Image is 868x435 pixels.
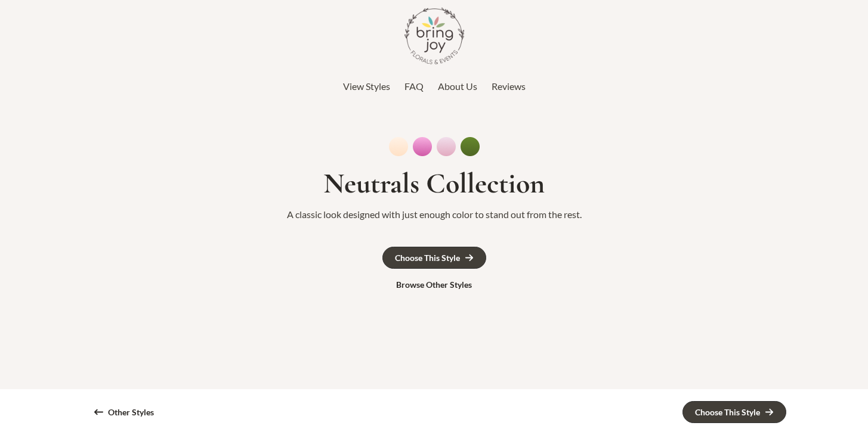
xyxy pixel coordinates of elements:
[382,247,486,269] a: Choose This Style
[695,408,760,417] div: Choose This Style
[343,80,390,92] span: View Styles
[395,254,460,262] div: Choose This Style
[492,77,526,95] a: Reviews
[384,275,484,295] a: Browse Other Styles
[404,77,424,95] a: FAQ
[438,77,477,95] a: About Us
[343,77,390,95] a: View Styles
[108,408,154,417] div: Other Styles
[438,80,477,92] span: About Us
[76,77,792,95] nav: Top Header Menu
[396,281,472,289] div: Browse Other Styles
[492,80,526,92] span: Reviews
[404,80,424,92] span: FAQ
[682,401,786,423] a: Choose This Style
[82,402,166,422] a: Other Styles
